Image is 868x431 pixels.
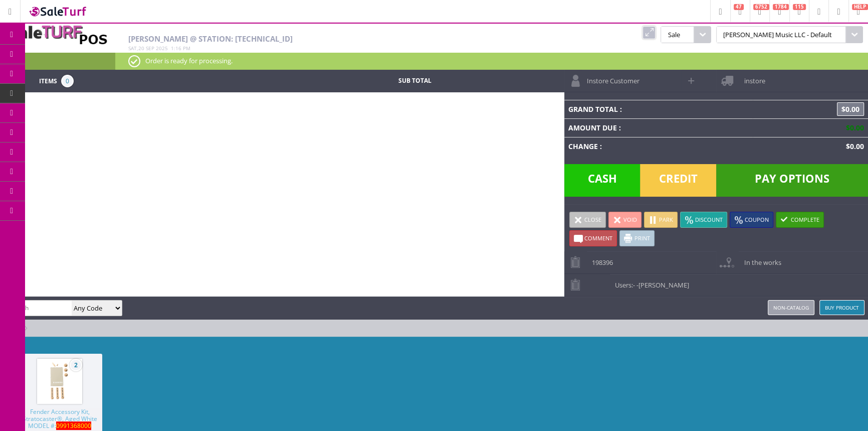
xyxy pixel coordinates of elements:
p: Order is ready for processing. [128,55,855,66]
span: Instore Customer [582,70,639,85]
span: 20 [138,45,144,52]
span: 16 [175,45,181,52]
span: 2 [70,359,82,371]
td: Amount Due : [564,118,753,137]
span: - [633,280,635,290]
a: Void [608,212,641,228]
a: Print [619,230,655,246]
h2: [PERSON_NAME] @ Station: [TECHNICAL_ID] [128,35,562,43]
td: Grand Total : [564,100,753,118]
a: Non-catalog [768,300,814,315]
span: 6752 [753,4,769,10]
span: Sat [128,45,137,52]
span: In the works [739,251,781,267]
span: pm [183,45,190,52]
img: SaleTurf [28,5,88,18]
span: 0 [61,75,74,87]
span: 198396 [587,251,613,267]
span: , : [128,45,190,52]
span: 1784 [773,4,789,10]
span: $0.00 [842,141,864,151]
input: Search [4,301,72,315]
span: Items [39,75,57,86]
a: Discount [680,212,727,228]
a: Close [569,212,606,228]
span: instore [739,70,765,85]
a: Complete [776,212,824,228]
span: $0.00 [837,102,864,116]
span: 115 [793,4,806,10]
span: 2025 [156,45,168,52]
span: $0.00 [842,123,864,132]
a: Buy Product [819,300,864,315]
span: Pay Options [716,164,868,197]
span: 1 [171,45,174,52]
span: 0991368000 [56,421,91,430]
span: Comment [584,234,612,242]
span: Cash [564,164,640,197]
span: HELP [852,4,868,10]
span: 47 [734,4,744,10]
a: Coupon [730,212,773,228]
span: Sale [661,26,694,43]
a: Park [644,212,678,228]
td: Sub Total [338,75,491,87]
span: Users: [610,274,689,290]
span: [PERSON_NAME] Music LLC - Default [716,26,846,43]
td: Change : [564,137,753,156]
span: -[PERSON_NAME] [636,280,689,290]
span: Credit [640,164,716,197]
span: Sep [146,45,154,52]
